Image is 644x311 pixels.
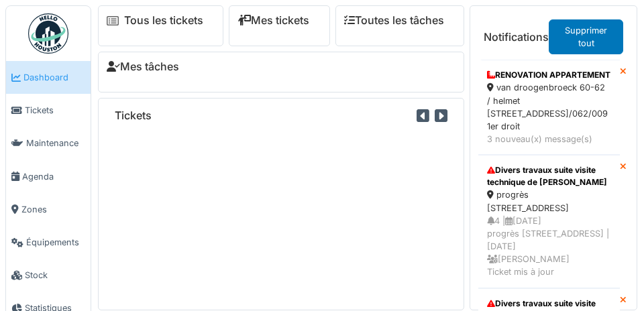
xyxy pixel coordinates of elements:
[237,14,309,27] a: Mes tickets
[487,214,611,279] div: 4 | [DATE] progrès [STREET_ADDRESS] | [DATE] [PERSON_NAME] Ticket mis à jour
[115,109,152,122] h6: Tickets
[6,226,91,259] a: Équipements
[478,155,620,288] a: Divers travaux suite visite technique de [PERSON_NAME] progrès [STREET_ADDRESS] 4 |[DATE]progrès ...
[487,81,611,133] div: van droogenbroeck 60-62 / helmet [STREET_ADDRESS]/062/009 1er droit
[26,236,85,249] span: Équipements
[21,203,85,216] span: Zones
[549,19,623,54] a: Supprimer tout
[6,127,91,160] a: Maintenance
[23,71,85,84] span: Dashboard
[124,14,203,27] a: Tous les tickets
[487,188,611,214] div: progrès [STREET_ADDRESS]
[107,60,179,73] a: Mes tâches
[478,60,620,155] a: RENOVATION APPARTEMENT van droogenbroeck 60-62 / helmet [STREET_ADDRESS]/062/009 1er droit 3 nouv...
[344,14,444,27] a: Toutes les tâches
[6,94,91,127] a: Tickets
[487,69,611,81] div: RENOVATION APPARTEMENT
[6,61,91,94] a: Dashboard
[25,104,85,117] span: Tickets
[6,193,91,226] a: Zones
[28,13,68,54] img: Badge_color-CXgf-gQk.svg
[25,269,85,282] span: Stock
[22,170,85,183] span: Agenda
[487,133,611,145] div: 3 nouveau(x) message(s)
[484,31,549,44] h6: Notifications
[487,164,611,188] div: Divers travaux suite visite technique de [PERSON_NAME]
[6,259,91,292] a: Stock
[26,137,85,149] span: Maintenance
[6,160,91,193] a: Agenda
